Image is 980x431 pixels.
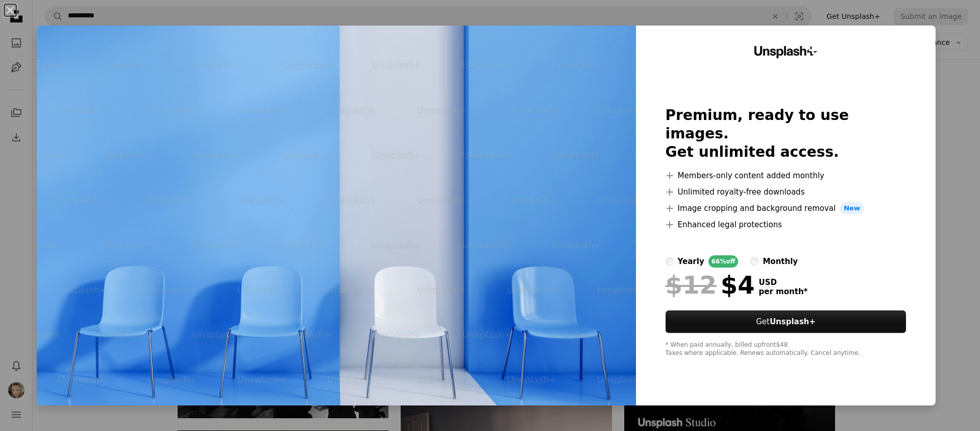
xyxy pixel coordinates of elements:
span: $12 [666,272,717,298]
div: yearly [678,255,704,268]
div: $4 [666,272,755,298]
div: 66% off [708,255,739,268]
span: per month * [759,287,808,296]
li: Unlimited royalty-free downloads [666,186,906,198]
div: monthly [763,255,798,268]
div: * When paid annually, billed upfront $48 Taxes where applicable. Renews automatically. Cancel any... [666,341,906,357]
li: Image cropping and background removal [666,202,906,214]
h2: Premium, ready to use images. Get unlimited access. [666,106,906,161]
a: GetUnsplash+ [666,310,906,333]
li: Members-only content added monthly [666,170,906,182]
span: USD [759,278,808,287]
input: monthly [750,257,758,266]
strong: Unsplash+ [770,317,816,326]
li: Enhanced legal protections [666,219,906,231]
input: yearly66%off [666,257,674,266]
span: New [840,202,864,214]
